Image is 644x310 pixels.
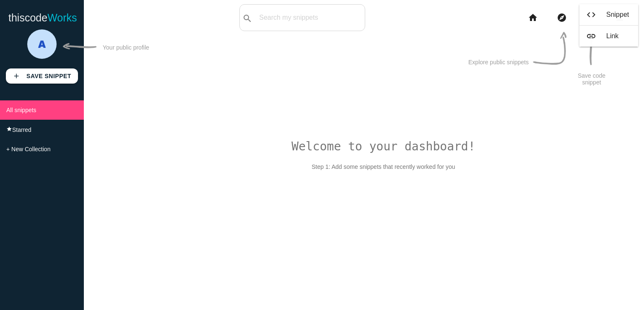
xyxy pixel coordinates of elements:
[468,59,529,66] p: Explore public snippets
[575,72,608,86] p: Save code snippet
[255,9,365,26] input: Search my snippets
[528,4,538,31] i: home
[586,10,596,19] i: code
[579,26,638,47] a: linkLink
[27,29,57,59] img: 66b14d88f7d8018ae4808b73f2f3161b
[26,73,71,79] b: Save Snippet
[6,126,12,132] i: star
[6,68,78,84] a: addSave Snippet
[47,12,77,24] span: Works
[103,44,149,57] p: Your public profile
[575,32,608,65] img: str-arrow.svg
[6,107,36,113] span: All snippets
[240,5,255,31] button: search
[557,4,567,31] i: explore
[242,5,252,32] i: search
[8,4,77,31] a: thiscodeWorks
[6,146,50,152] span: + New Collection
[579,4,638,25] a: codeSnippet
[12,126,31,133] span: Starred
[586,32,596,41] i: link
[63,29,96,63] img: str-arrow.svg
[13,68,20,84] i: add
[533,32,566,65] img: curv-arrow.svg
